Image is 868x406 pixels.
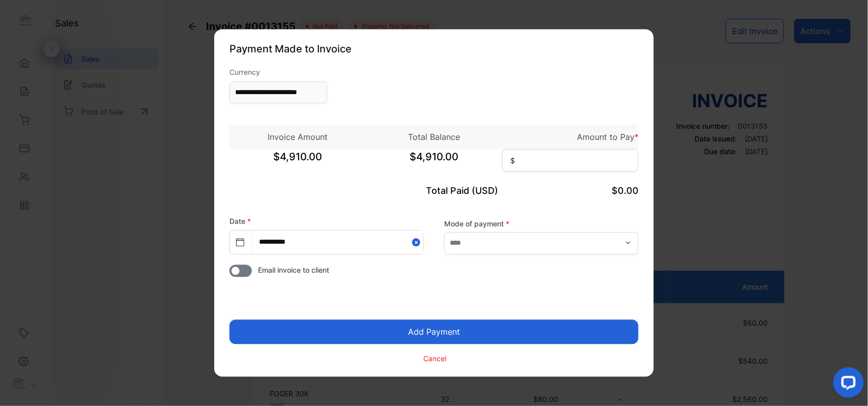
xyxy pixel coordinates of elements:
[612,186,639,196] span: $0.00
[412,231,423,254] button: Close
[229,320,639,344] button: Add Payment
[229,42,639,57] p: Payment Made to Invoice
[229,67,327,78] label: Currency
[258,265,329,276] span: Email invoice to client
[366,131,502,143] p: Total Balance
[424,353,447,364] p: Cancel
[229,217,251,226] label: Date
[510,156,515,166] span: $
[229,131,366,143] p: Invoice Amount
[229,150,366,175] span: $4,910.00
[444,218,639,229] label: Mode of payment
[825,363,868,406] iframe: LiveChat chat widget
[366,150,502,175] span: $4,910.00
[366,184,502,198] p: Total Paid (USD)
[502,131,639,143] p: Amount to Pay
